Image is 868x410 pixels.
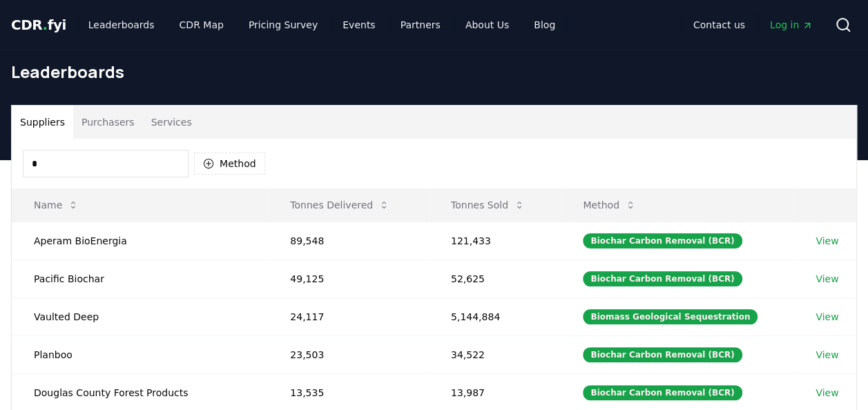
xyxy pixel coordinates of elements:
button: Tonnes Delivered [279,191,401,219]
a: About Us [454,12,520,37]
a: Events [331,12,386,37]
nav: Main [682,12,824,37]
a: View [816,234,838,248]
h1: Leaderboards [11,61,857,83]
td: Pacific Biochar [12,260,268,297]
td: 5,144,884 [429,297,561,335]
a: Log in [759,12,824,37]
a: CDR.fyi [11,15,66,35]
td: 24,117 [268,297,429,335]
div: Biomass Geological Sequestration [583,309,758,324]
span: CDR fyi [11,17,66,33]
a: Blog [523,12,566,37]
span: Log in [770,18,813,32]
td: 23,503 [268,335,429,373]
button: Method [194,153,265,175]
td: 49,125 [268,260,429,297]
a: View [816,386,838,400]
button: Tonnes Sold [440,191,536,219]
td: 34,522 [429,335,561,373]
td: Planboo [12,335,268,373]
td: Vaulted Deep [12,297,268,335]
a: CDR Map [168,12,235,37]
a: View [816,348,838,362]
div: Biochar Carbon Removal (BCR) [583,385,742,400]
a: Leaderboards [77,12,166,37]
button: Suppliers [12,106,73,139]
a: Pricing Survey [238,12,329,37]
div: Biochar Carbon Removal (BCR) [583,347,742,362]
span: . [43,17,48,33]
td: Aperam BioEnergia [12,222,268,260]
button: Method [572,191,647,219]
a: Partners [389,12,452,37]
a: Contact us [682,12,756,37]
td: 52,625 [429,260,561,297]
a: View [816,272,838,286]
td: 89,548 [268,222,429,260]
div: Biochar Carbon Removal (BCR) [583,271,742,286]
button: Services [143,106,200,139]
button: Name [23,191,90,219]
td: 121,433 [429,222,561,260]
a: View [816,310,838,324]
div: Biochar Carbon Removal (BCR) [583,233,742,248]
button: Purchasers [73,106,143,139]
nav: Main [77,12,566,37]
